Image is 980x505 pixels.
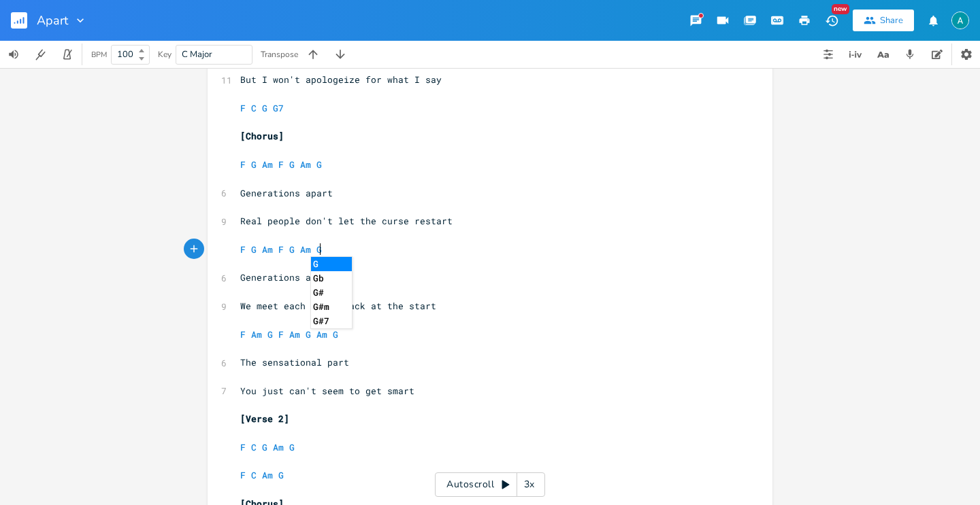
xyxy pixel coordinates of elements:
[240,469,246,481] span: F
[435,472,545,497] div: Autoscroll
[182,48,212,60] span: C Major
[880,14,903,27] div: Share
[261,50,298,58] div: Transpose
[262,441,267,453] span: G
[240,243,246,256] span: F
[251,102,257,114] span: C
[951,12,969,29] img: Alex
[289,243,295,256] span: G
[818,8,845,33] button: New
[853,10,914,31] button: Share
[240,187,333,199] span: Generations apart
[251,441,257,453] span: C
[267,328,273,341] span: G
[251,328,262,341] span: Am
[240,215,453,227] span: Real people don't let the curse restart
[240,73,442,86] span: But I won't apologeize for what I say
[240,271,333,283] span: Generations apart
[240,385,414,397] span: You just can't seem to get smart
[306,328,311,341] span: G
[273,102,284,114] span: G7
[240,356,349,368] span: The sensational part
[262,102,267,114] span: G
[832,4,849,14] div: New
[262,469,273,481] span: Am
[278,328,284,341] span: F
[316,243,322,256] span: G
[289,328,300,341] span: Am
[240,328,246,341] span: F
[262,243,273,256] span: Am
[300,243,311,256] span: Am
[311,300,352,314] li: G#m
[251,469,257,481] span: C
[300,158,311,171] span: Am
[289,441,295,453] span: G
[273,441,284,453] span: Am
[251,243,257,256] span: G
[240,102,246,114] span: F
[517,472,542,497] div: 3x
[311,271,352,285] li: Gb
[333,328,338,341] span: G
[289,158,295,171] span: G
[240,441,246,453] span: F
[278,158,284,171] span: F
[158,50,171,58] div: Key
[240,158,246,171] span: F
[240,300,436,312] span: We meet each other back at the start
[316,158,322,171] span: G
[278,469,284,481] span: G
[262,158,273,171] span: Am
[251,158,257,171] span: G
[311,285,352,300] li: G#
[311,257,352,271] li: G
[278,243,284,256] span: F
[91,51,107,58] div: BPM
[240,130,284,142] span: [Chorus]
[240,413,289,425] span: [Verse 2]
[37,14,68,27] span: Apart
[311,314,352,328] li: G#7
[316,328,327,341] span: Am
